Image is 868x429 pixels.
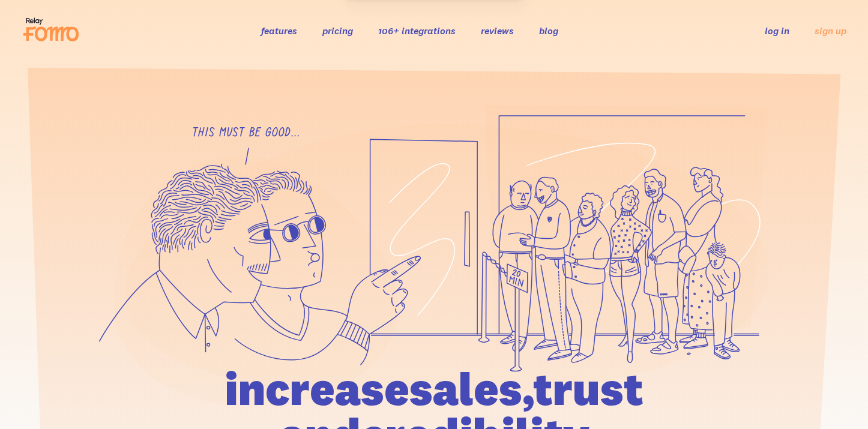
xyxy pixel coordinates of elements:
[815,25,846,37] a: sign up
[765,25,789,37] a: log in
[322,25,353,37] a: pricing
[261,25,297,37] a: features
[481,25,514,37] a: reviews
[539,25,558,37] a: blog
[378,25,456,37] a: 106+ integrations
